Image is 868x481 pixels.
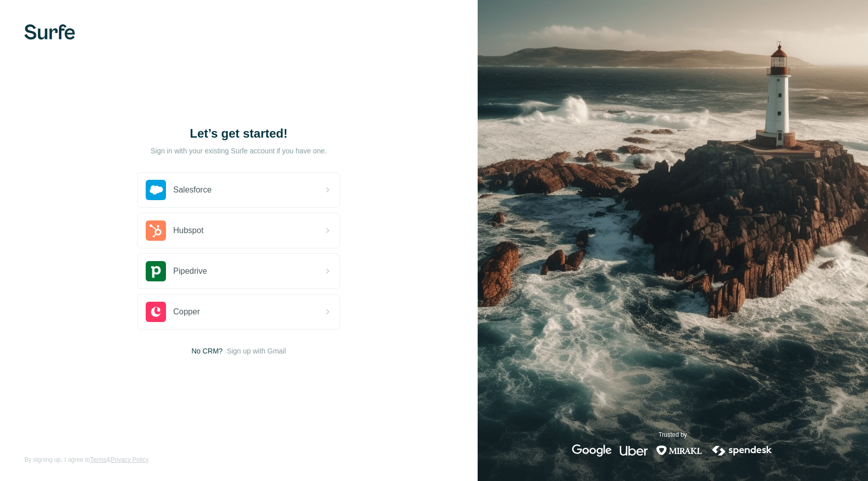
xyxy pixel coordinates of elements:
img: spendesk's logo [711,444,774,457]
img: pipedrive's logo [146,261,166,281]
p: Sign in with your existing Surfe account if you have one. [151,146,327,156]
img: hubspot's logo [146,220,166,241]
span: Salesforce [173,184,212,196]
img: salesforce's logo [146,180,166,200]
a: Terms [90,456,107,463]
span: By signing up, I agree to & [24,455,149,464]
img: uber's logo [620,444,648,457]
button: Sign up with Gmail [227,346,286,356]
img: Surfe's logo [24,24,75,40]
span: No CRM? [191,346,222,356]
span: Pipedrive [173,265,207,277]
h1: Let’s get started! [137,125,340,142]
img: google's logo [572,444,612,457]
span: Hubspot [173,225,204,237]
img: mirakl's logo [656,444,703,457]
a: Privacy Policy [111,456,149,463]
p: Trusted by [658,430,687,439]
img: copper's logo [146,302,166,322]
span: Copper [173,306,199,318]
